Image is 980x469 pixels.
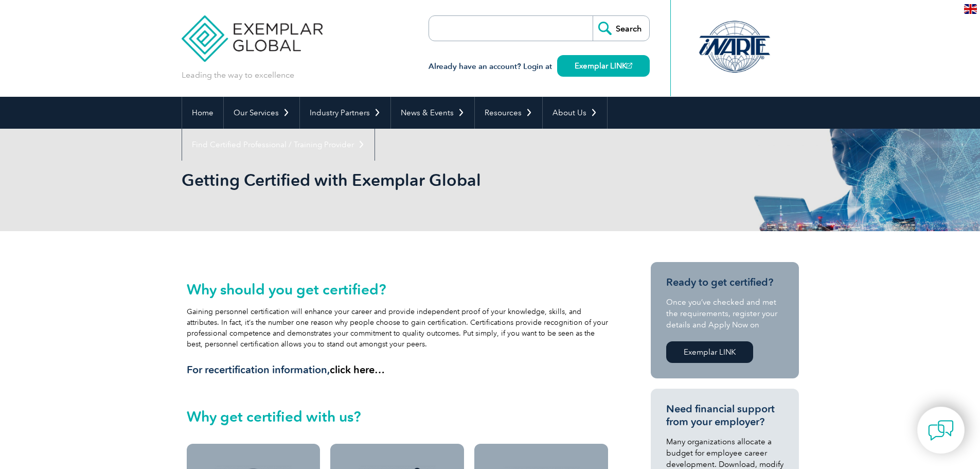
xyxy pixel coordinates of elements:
[182,170,577,190] h1: Getting Certified with Exemplar Global
[666,276,783,289] h3: Ready to get certified?
[182,70,294,81] p: Leading the way to excellence
[928,418,954,443] img: contact-chat.png
[182,97,223,129] a: Home
[187,408,609,425] h2: Why get certified with us?
[391,97,474,129] a: News & Events
[543,97,607,129] a: About Us
[666,403,783,428] h3: Need financial support from your employer?
[224,97,299,129] a: Our Services
[666,341,753,363] a: Exemplar LINK
[182,129,375,161] a: Find Certified Professional / Training Provider
[187,363,609,376] h3: For recertification information,
[475,97,542,129] a: Resources
[330,363,385,376] a: click here…
[964,4,977,14] img: en
[187,281,609,298] h2: Why should you get certified?
[627,63,632,68] img: open_square.png
[557,55,650,77] a: Exemplar LINK
[429,60,650,73] h3: Already have an account? Login at
[187,281,609,376] div: Gaining personnel certification will enhance your career and provide independent proof of your kn...
[666,297,783,331] p: Once you’ve checked and met the requirements, register your details and Apply Now on
[300,97,390,129] a: Industry Partners
[593,16,649,41] input: Search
